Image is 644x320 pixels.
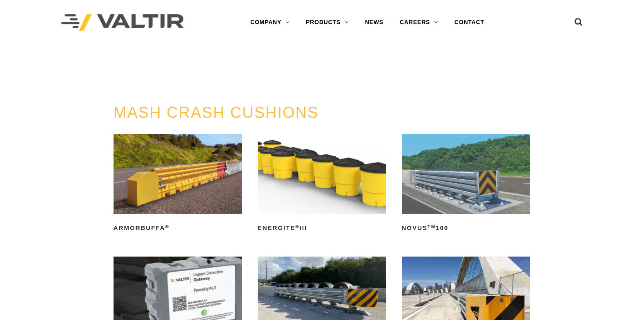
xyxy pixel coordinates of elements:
a: ArmorBuffa® [114,134,242,234]
sup: ® [295,224,299,229]
a: MASH CRASH CUSHIONS [114,104,319,121]
sup: TM [428,224,436,229]
a: NEWS [357,14,392,31]
a: CAREERS [392,14,446,31]
a: CONTACT [446,14,492,31]
a: NOVUSTM100 [402,134,530,234]
sup: ® [165,224,169,229]
img: Valtir [61,14,184,31]
a: COMPANY [242,14,298,31]
h2: ArmorBuffa [114,221,242,234]
h2: ENERGITE III [258,221,386,234]
h2: NOVUS 100 [402,221,530,234]
a: PRODUCTS [298,14,357,31]
a: ENERGITE®III [258,134,386,234]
